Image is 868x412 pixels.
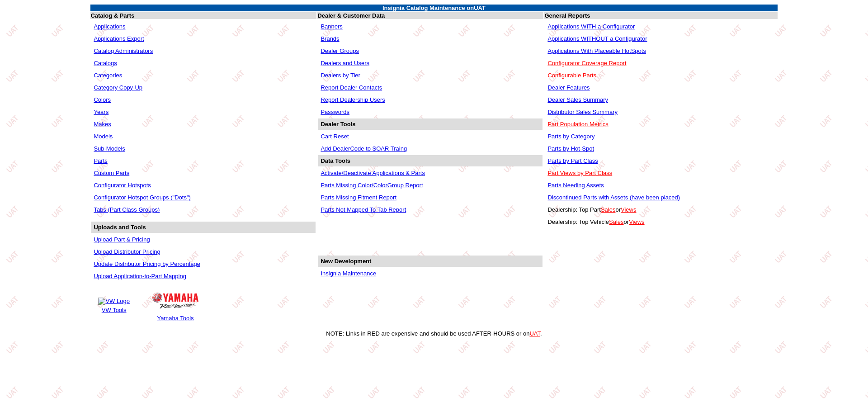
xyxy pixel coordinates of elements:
a: Dealer Sales Summary [547,96,608,103]
a: Applications WITHOUT a Configurator [547,35,647,42]
a: Sub-Models [94,145,125,152]
a: Banners [321,23,342,30]
a: Configurator Hotspots [94,182,151,189]
a: Insignia Maintenance [321,270,376,277]
a: Upload Distributor Pricing [94,248,160,255]
a: Dealer Features [547,84,590,91]
a: Upload Application-to-Part Mapping [94,273,186,279]
td: Insignia Catalog Maintenance on [90,5,777,11]
a: Brands [321,35,339,42]
b: Dealer Tools [321,121,355,128]
span: UAT [474,5,486,11]
a: Configurator Hotspot Groups ("Dots") [94,194,190,201]
a: Dealers by Tier [321,72,360,79]
a: Parts Not Mapped To Tab Report [321,206,406,213]
td: Yamaha Tools [152,314,199,322]
a: Part Views by Part Class [547,170,612,176]
b: Uploads and Tools [94,224,146,231]
a: Configurable Parts [547,72,596,79]
img: Yamaha Logo [152,293,198,308]
a: Views [629,218,644,225]
td: Dealership: Top Part or [545,204,776,215]
a: Sales [601,206,616,213]
a: Catalogs [94,60,117,66]
a: Parts Missing Color/ColorGroup Report [321,182,423,189]
b: New Development [321,258,371,265]
img: VW Logo [98,298,129,305]
a: Passwords [321,109,349,115]
a: Category Copy-Up [94,84,142,91]
a: Colors [94,96,111,103]
a: Parts Missing Fitment Report [321,194,396,201]
td: VW Tools [98,306,130,314]
b: Dealer & Customer Data [317,12,385,19]
a: Views [621,206,636,213]
a: Applications WITH a Configurator [547,23,635,30]
div: NOTE: Links in RED are expensive and should be used AFTER-HOURS or on . [4,330,864,337]
a: Part Population Metrics [547,121,608,128]
a: Parts by Hot-Spot [547,145,594,152]
a: Tabs (Part Class Groups) [94,206,160,213]
a: Update Distributor Pricing by Percentage [94,260,200,267]
a: Applications With Placeable HotSpots [547,47,646,54]
a: Models [94,133,113,140]
a: Makes [94,121,111,128]
a: Parts by Part Class [547,157,598,164]
a: Report Dealership Users [321,96,385,103]
a: Activate/Deactivate Applications & Parts [321,170,425,176]
a: Configurator Coverage Report [547,60,626,66]
a: Cart Reset [321,133,349,140]
a: Applications [94,23,125,30]
a: Parts by Category [547,133,594,140]
a: Sales [609,218,624,225]
a: Parts [94,157,107,164]
a: Custom Parts [94,170,129,176]
a: Catalog Administrators [94,47,153,54]
a: Applications Export [94,35,144,42]
a: Yamaha Logo Yamaha Tools [151,288,200,323]
a: Dealers and Users [321,60,369,66]
a: Categories [94,72,122,79]
a: Report Dealer Contacts [321,84,382,91]
b: Data Tools [321,157,350,164]
a: Add DealerCode to SOAR Traing [321,145,407,152]
a: Dealer Groups [321,47,359,54]
a: Years [94,109,108,115]
a: VW Logo VW Tools [97,296,131,315]
b: Catalog & Parts [90,12,134,19]
td: Dealership: Top Vehicle or [545,216,776,227]
a: Upload Part & Pricing [94,236,150,243]
a: Parts Needing Assets [547,182,604,189]
a: UAT [529,330,540,337]
b: General Reports [544,12,590,19]
a: Discontinued Parts with Assets (have been placed) [547,194,680,201]
a: Distributor Sales Summary [547,109,618,115]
